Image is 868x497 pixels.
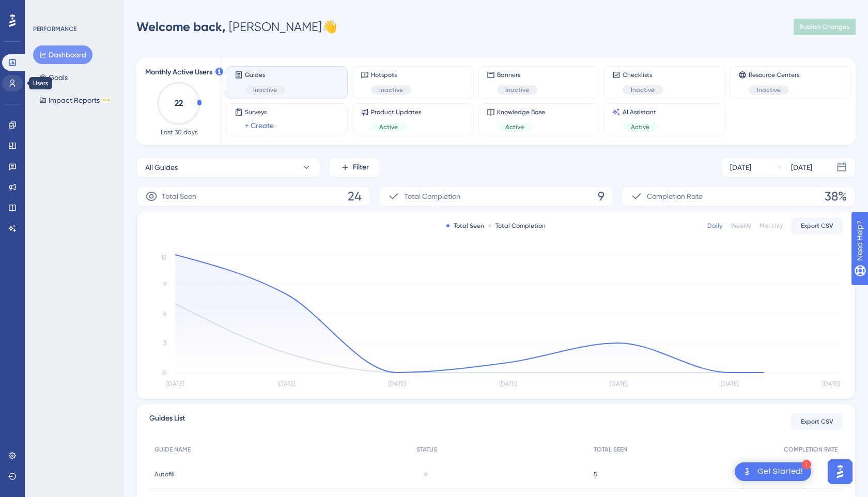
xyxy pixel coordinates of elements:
text: 22 [175,98,183,108]
span: Active [379,123,398,131]
span: Autofill [154,470,175,478]
tspan: [DATE] [166,380,184,387]
span: Inactive [505,86,529,94]
span: Knowledge Base [497,108,545,116]
tspan: 3 [163,339,166,347]
span: COMPLETION RATE [784,445,838,454]
span: 24 [348,188,362,205]
tspan: 0 [162,369,166,376]
span: 9 [598,188,605,205]
span: Active [631,123,649,131]
span: Total Completion [404,190,460,203]
span: Resource Centers [749,71,799,79]
tspan: [DATE] [499,380,517,387]
span: 5 [594,470,597,478]
tspan: [DATE] [721,380,738,387]
span: Monthly Active Users [145,66,212,79]
tspan: [DATE] [277,380,295,387]
span: Checklists [623,71,663,79]
div: BETA [102,98,111,103]
div: 1 [802,460,811,469]
tspan: [DATE] [822,380,840,387]
span: Need Help? [24,3,65,15]
div: Open Get Started! checklist, remaining modules: 1 [735,462,811,481]
div: Monthly [760,222,783,230]
span: Filter [353,161,369,174]
a: + Create [245,119,274,132]
div: Total Seen [446,222,484,230]
tspan: 6 [163,310,166,317]
span: Welcome back, [136,19,226,34]
span: Guides List [149,412,185,431]
span: Last 30 days [161,128,197,136]
tspan: 12 [161,254,166,261]
tspan: [DATE] [388,380,406,387]
span: Product Updates [371,108,421,116]
div: [DATE] [791,161,812,174]
span: Inactive [379,86,403,94]
button: Publish Changes [794,19,856,35]
span: Surveys [245,108,274,116]
span: Guides [245,71,285,79]
button: All Guides [136,157,320,178]
button: Impact ReportsBETA [33,91,117,110]
div: Total Completion [488,222,546,230]
span: Active [505,123,524,131]
span: Banners [497,71,537,79]
tspan: [DATE] [610,380,627,387]
span: Export CSV [801,417,833,426]
span: Hotspots [371,71,411,79]
div: Weekly [731,222,751,230]
span: 38% [825,188,847,205]
button: Export CSV [791,218,843,234]
span: STATUS [416,445,437,454]
span: Publish Changes [800,23,849,31]
span: GUIDE NAME [154,445,191,454]
span: All Guides [145,161,178,174]
img: launcher-image-alternative-text [741,465,753,478]
button: Goals [33,68,74,87]
span: Total Seen [162,190,196,203]
span: Export CSV [801,222,833,230]
button: Export CSV [791,413,843,430]
span: Inactive [757,86,781,94]
button: Filter [329,157,380,178]
div: [PERSON_NAME] 👋 [136,19,337,35]
span: Inactive [631,86,655,94]
iframe: UserGuiding AI Assistant Launcher [825,456,856,487]
tspan: 9 [163,281,166,288]
button: Dashboard [33,45,92,64]
span: TOTAL SEEN [594,445,627,454]
div: PERFORMANCE [33,25,76,33]
span: AI Assistant [623,108,658,116]
div: Daily [707,222,722,230]
div: Get Started! [757,466,803,477]
span: Inactive [253,86,277,94]
span: Completion Rate [647,190,703,203]
div: [DATE] [730,161,751,174]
